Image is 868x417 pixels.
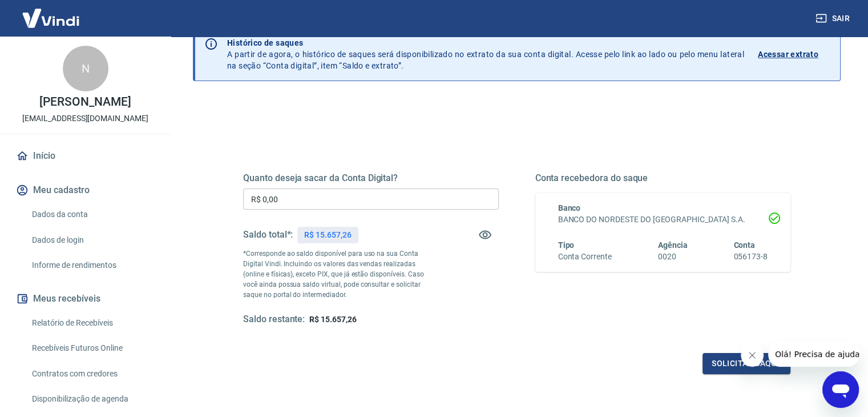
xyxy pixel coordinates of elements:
h5: Saldo total*: [243,229,293,240]
h5: Saldo restante: [243,314,305,326]
iframe: Botão para abrir a janela de mensagens [822,371,859,408]
span: Banco [558,203,581,212]
h6: 056173-8 [733,251,768,263]
p: Acessar extrato [758,49,818,60]
span: Conta [733,240,755,250]
button: Meu cadastro [14,178,157,203]
a: Acessar extrato [758,37,831,71]
span: R$ 15.657,26 [309,315,356,324]
p: [EMAIL_ADDRESS][DOMAIN_NAME] [22,113,148,125]
span: Tipo [558,240,575,250]
button: Meus recebíveis [14,286,157,311]
a: Dados de login [27,228,157,252]
button: Solicitar saque [703,353,790,374]
h5: Quanto deseja sacar da Conta Digital? [243,173,499,184]
h6: 0020 [658,251,688,263]
p: [PERSON_NAME] [39,96,131,108]
p: R$ 15.657,26 [304,229,351,241]
p: Histórico de saques [227,37,744,49]
button: Sair [813,8,854,29]
a: Início [14,143,157,169]
p: *Corresponde ao saldo disponível para uso na sua Conta Digital Vindi. Incluindo os valores das ve... [243,248,435,300]
h6: Conta Corrente [558,251,612,263]
iframe: Mensagem da empresa [768,342,859,367]
span: Agência [658,240,688,250]
div: N [63,46,108,91]
a: Recebíveis Futuros Online [27,336,157,360]
span: Olá! Precisa de ajuda? [7,8,96,17]
a: Relatório de Recebíveis [27,311,157,335]
h6: BANCO DO NORDESTE DO [GEOGRAPHIC_DATA] S.A. [558,214,768,226]
iframe: Fechar mensagem [741,344,764,367]
p: A partir de agora, o histórico de saques será disponibilizado no extrato da sua conta digital. Ac... [227,37,744,71]
a: Informe de rendimentos [27,254,157,277]
a: Contratos com credores [27,362,157,386]
img: Vindi [14,1,88,35]
a: Dados da conta [27,203,157,226]
h5: Conta recebedora do saque [535,173,791,184]
a: Disponibilização de agenda [27,387,157,411]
